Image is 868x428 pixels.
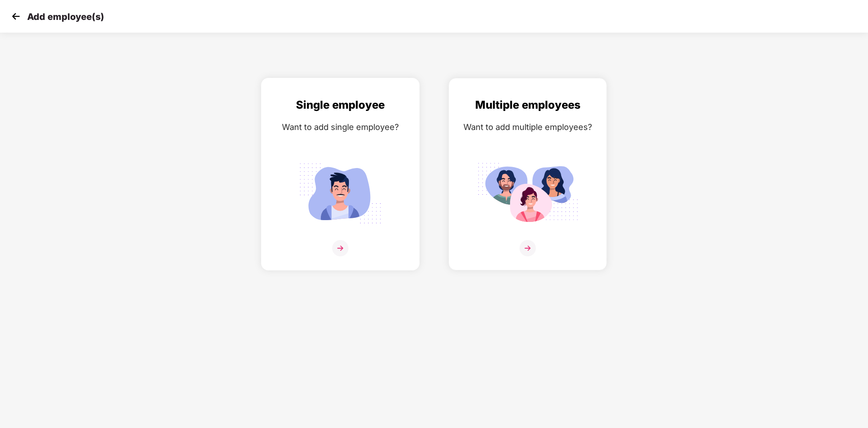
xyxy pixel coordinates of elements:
img: svg+xml;base64,PHN2ZyB4bWxucz0iaHR0cDovL3d3dy53My5vcmcvMjAwMC9zdmciIHdpZHRoPSIzMCIgaGVpZ2h0PSIzMC... [9,10,23,23]
div: Multiple employees [458,96,597,114]
img: svg+xml;base64,PHN2ZyB4bWxucz0iaHR0cDovL3d3dy53My5vcmcvMjAwMC9zdmciIHdpZHRoPSIzNiIgaGVpZ2h0PSIzNi... [520,240,536,256]
img: svg+xml;base64,PHN2ZyB4bWxucz0iaHR0cDovL3d3dy53My5vcmcvMjAwMC9zdmciIGlkPSJTaW5nbGVfZW1wbG95ZWUiIH... [290,158,391,229]
img: svg+xml;base64,PHN2ZyB4bWxucz0iaHR0cDovL3d3dy53My5vcmcvMjAwMC9zdmciIGlkPSJNdWx0aXBsZV9lbXBsb3llZS... [477,158,578,229]
div: Want to add single employee? [271,120,410,134]
div: Single employee [271,96,410,114]
div: Want to add multiple employees? [458,120,597,134]
p: Add employee(s) [27,11,104,22]
img: svg+xml;base64,PHN2ZyB4bWxucz0iaHR0cDovL3d3dy53My5vcmcvMjAwMC9zdmciIHdpZHRoPSIzNiIgaGVpZ2h0PSIzNi... [332,240,348,256]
